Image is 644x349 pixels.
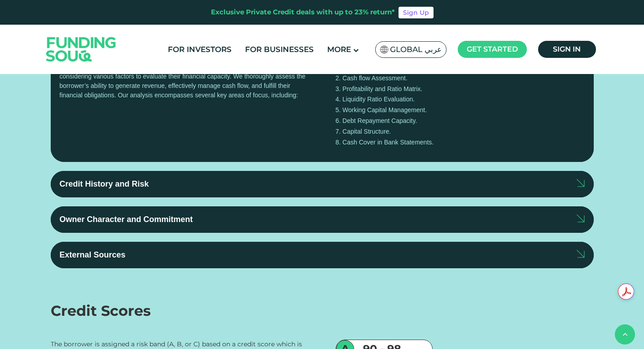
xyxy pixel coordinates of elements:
li: Working Capital Management. [336,105,585,116]
li: Capital Structure. [336,127,585,137]
div: Credit History and Risk [60,179,149,191]
div: Exclusive Private Credit deals with up to 23% return* [211,7,395,17]
a: For Businesses [243,42,316,57]
li: Liquidity Ratio Evaluation. [336,95,585,105]
img: arrow up [577,250,584,258]
li: Cash flow Assessment. [336,73,585,84]
span: More [327,45,351,54]
div: Credit Scores [51,300,594,322]
img: arrow right [577,214,584,222]
li: Debt Repayment Capacity. [336,116,585,127]
a: Sign in [538,41,596,58]
span: Get started [467,45,518,53]
li: Cash Cover in Bank Statements. [336,137,585,148]
a: For Investors [166,42,234,57]
span: Global عربي [390,44,442,55]
div: Our Credit Team carefully analyzes the financial performance of SME borrowers, considering variou... [60,62,309,153]
a: Sign Up [399,7,434,18]
div: Owner Character and Commitment [60,214,193,226]
button: back [615,324,635,345]
div: External Sources [60,249,126,262]
img: SA Flag [380,46,388,53]
img: arrow right [577,179,584,187]
img: Logo [37,26,125,72]
li: Profitability and Ratio Matrix. [336,84,585,95]
span: Sign in [553,45,581,53]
